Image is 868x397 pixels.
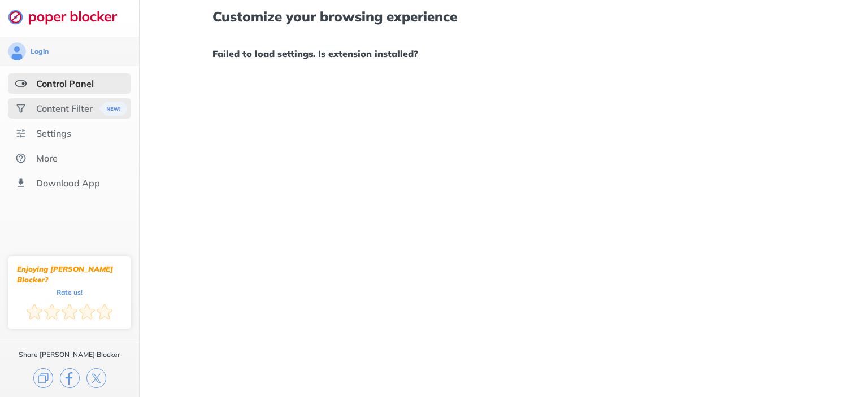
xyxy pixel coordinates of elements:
div: Download App [36,177,100,189]
img: download-app.svg [15,177,27,189]
img: menuBanner.svg [99,102,127,116]
div: More [36,152,58,164]
div: Rate us! [57,290,83,295]
img: settings.svg [15,128,27,139]
h1: Failed to load settings. Is extension installed? [212,46,795,61]
img: social.svg [15,103,27,114]
img: avatar.svg [8,42,26,60]
img: about.svg [15,152,27,164]
div: Login [31,47,49,56]
div: Enjoying [PERSON_NAME] Blocker? [17,264,122,285]
div: Content Filter [36,103,93,114]
h1: Customize your browsing experience [212,9,795,24]
div: Share [PERSON_NAME] Blocker [19,350,120,359]
div: Settings [36,128,71,139]
img: logo-webpage.svg [8,9,129,25]
img: x.svg [86,368,106,388]
img: copy.svg [33,368,53,388]
img: facebook.svg [60,368,80,388]
div: Control Panel [36,78,94,89]
img: features-selected.svg [15,78,27,89]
